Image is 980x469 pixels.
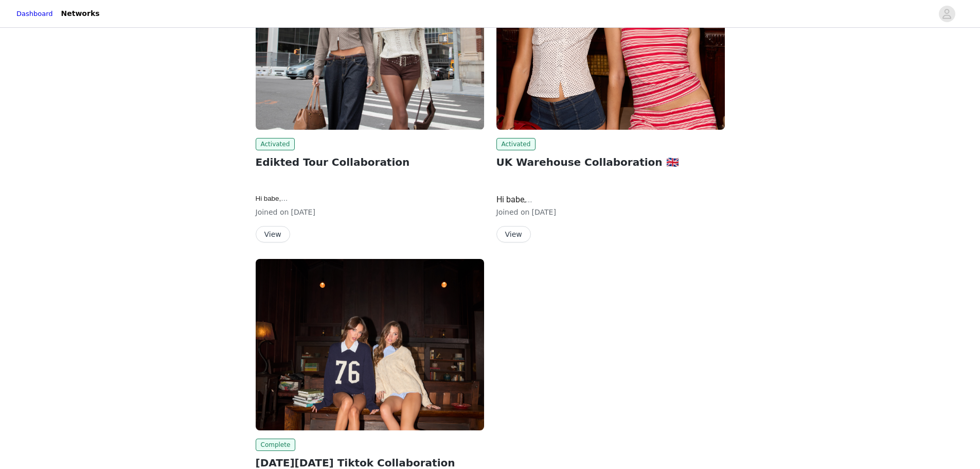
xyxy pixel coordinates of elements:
[942,6,952,22] div: avatar
[256,195,288,202] span: Hi babe,
[291,208,315,216] span: [DATE]
[496,226,531,242] button: View
[256,154,484,170] h2: Edikted Tour Collaboration
[256,439,296,451] span: Complete
[496,231,531,238] a: View
[256,231,290,238] a: View
[55,2,106,25] a: Networks
[16,9,53,19] a: Dashboard
[256,138,295,150] span: Activated
[532,208,556,216] span: [DATE]
[256,208,289,216] span: Joined on
[496,195,532,204] span: Hi babe,
[496,154,725,170] h2: UK Warehouse Collaboration 🇬🇧
[256,259,484,430] img: Edikted
[496,138,536,150] span: Activated
[256,226,290,242] button: View
[496,208,530,216] span: Joined on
